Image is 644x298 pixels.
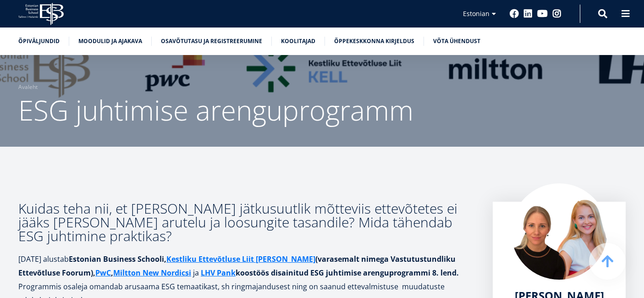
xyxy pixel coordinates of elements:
[199,268,459,278] strong: koostöös disainitud ESG juhtimise arenguprogrammi 8. lend.
[511,183,607,280] img: Kristiina Esop ja Merili Vares foto
[510,9,519,18] a: Facebook
[18,37,60,46] a: Õpiväljundid
[18,91,413,129] span: ESG juhtimise arenguprogramm
[537,9,548,18] a: Youtube
[18,254,456,278] strong: Estonian Business Schooli, (varasemalt nimega Vastutustundliku Ettevõtluse Foorum)
[18,202,474,243] h3: Kuidas teha nii, et [PERSON_NAME] jätkusuutlik mõtteviis ettevõtetes ei jääks [PERSON_NAME] arute...
[523,9,533,18] a: Linkedin
[201,266,236,280] a: LHV Pank
[78,37,142,46] a: Moodulid ja ajakava
[18,83,38,92] a: Avaleht
[334,37,414,46] a: Õppekeskkonna kirjeldus
[552,9,561,18] a: Instagram
[18,252,474,280] p: [DATE] alustab ja
[281,37,315,46] a: Koolitajad
[113,266,191,280] a: Miltton New Nordicsi
[161,37,262,46] a: Osavõtutasu ja registreerumine
[166,252,315,266] a: Kestliku Ettevõtluse Liit [PERSON_NAME]
[433,37,480,46] a: Võta ühendust
[95,266,111,280] a: PwC
[93,268,193,278] strong: , ,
